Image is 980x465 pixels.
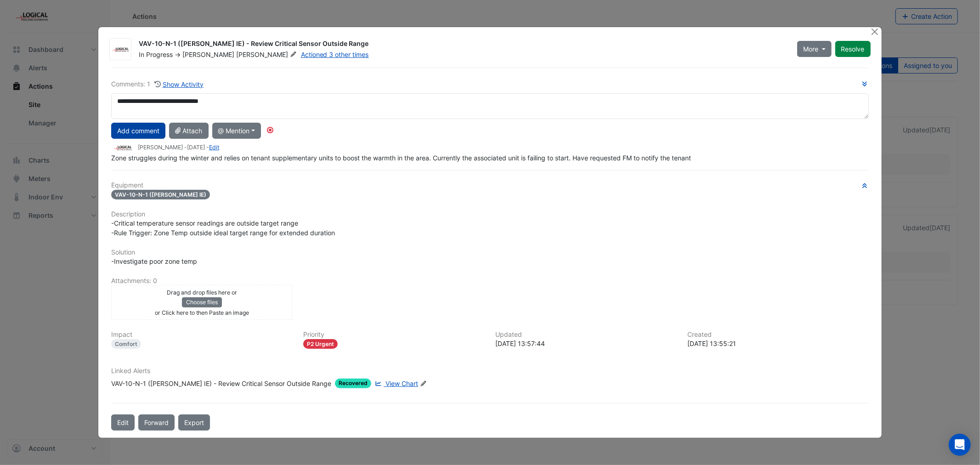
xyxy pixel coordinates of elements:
[169,123,208,139] button: Attach
[803,44,818,54] span: More
[111,79,204,90] div: Comments: 1
[373,379,418,388] a: View Chart
[797,41,832,57] button: More
[139,39,786,50] div: VAV-10-N-1 ([PERSON_NAME] IE) - Review Critical Sensor Outside Range
[111,219,335,237] span: -Critical temperature sensor readings are outside target range -Rule Trigger: Zone Temp outside i...
[495,339,676,348] div: [DATE] 13:57:44
[420,380,427,387] fa-icon: Edit Linked Alerts
[212,123,261,139] button: @ Mention
[688,339,869,348] div: [DATE] 13:55:21
[178,414,210,431] a: Export
[111,249,868,256] h6: Solution
[495,331,676,339] h6: Updated
[111,367,868,375] h6: Linked Alerts
[209,144,219,151] a: Edit
[154,79,204,90] button: Show Activity
[182,297,222,307] button: Choose files
[155,309,249,316] small: or Click here to then Paste an image
[111,154,691,162] span: Zone struggles during the winter and relies on tenant supplementary units to boost the warmth in ...
[110,45,131,54] img: Logical Building Automation
[266,126,274,134] div: Tooltip anchor
[236,50,299,59] span: [PERSON_NAME]
[385,380,418,387] span: View Chart
[111,181,868,189] h6: Equipment
[111,331,292,339] h6: Impact
[688,331,869,339] h6: Created
[111,257,197,265] span: -Investigate poor zone temp
[111,190,210,199] span: VAV-10-N-1 ([PERSON_NAME] IE)
[111,277,868,285] h6: Attachments: 0
[949,434,971,456] div: Open Intercom Messenger
[139,51,173,58] span: In Progress
[870,27,880,37] button: Close
[111,123,165,139] button: Add comment
[111,414,135,431] button: Edit
[835,41,871,57] button: Resolve
[111,143,134,153] img: Logical Building Automation
[187,144,205,151] span: 2025-07-22 13:57:44
[303,331,484,339] h6: Priority
[175,51,181,58] span: ->
[111,379,331,388] div: VAV-10-N-1 ([PERSON_NAME] IE) - Review Critical Sensor Outside Range
[335,379,371,388] span: Recovered
[303,339,338,349] div: P2 Urgent
[138,414,175,431] button: Forward
[111,339,141,349] div: Comfort
[167,289,237,296] small: Drag and drop files here or
[138,143,219,152] small: [PERSON_NAME] - -
[301,51,369,58] a: Actioned 3 other times
[111,210,868,218] h6: Description
[182,51,234,58] span: [PERSON_NAME]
